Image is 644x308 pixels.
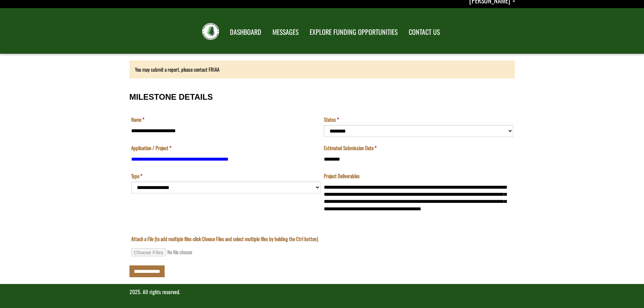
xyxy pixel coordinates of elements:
label: Type [131,172,142,180]
label: Name [131,116,144,123]
a: EXPLORE FUNDING OPPORTUNITIES [305,24,403,41]
a: MESSAGES [267,24,304,41]
label: Attach a File (to add multiple files click Choose Files and select multiple files by holding the ... [131,235,318,242]
input: Application / Project is a required field. [131,153,320,165]
fieldset: MILESTONE DETAILS [129,86,515,222]
a: CONTACT US [404,24,445,41]
label: Application / Project [131,144,171,151]
textarea: Project Deliverables [324,182,513,215]
a: DASHBOARD [225,24,266,41]
input: Attach a File (to add multiple files click Choose Files and select multiple files by holding the ... [131,248,223,256]
span: . All rights reserved. [140,288,180,296]
div: You may submit a report, please contact FRIAA [129,61,515,78]
p: 2025 [129,288,515,296]
label: Project Deliverables [324,172,360,180]
div: Milestone Details [129,86,515,277]
h3: MILESTONE DETAILS [129,93,515,101]
input: Name [131,125,320,137]
img: FRIAA Submissions Portal [202,23,219,40]
label: Estimated Submission Date [324,144,377,151]
label: Status [324,116,339,123]
nav: Main Navigation [224,22,445,41]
